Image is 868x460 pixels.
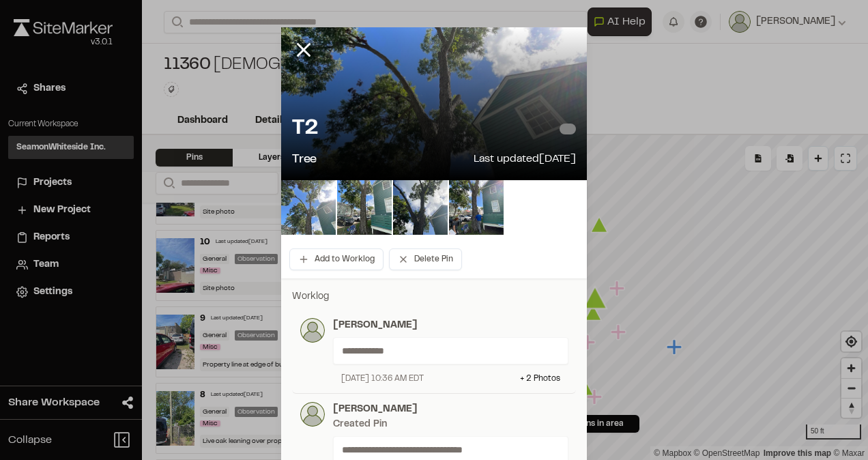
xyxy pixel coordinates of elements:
div: Created Pin [333,417,387,432]
button: Add to Worklog [289,248,384,270]
div: [DATE] 10:36 AM EDT [341,373,424,385]
img: photo [300,318,325,343]
p: Last updated [DATE] [474,151,576,169]
p: [PERSON_NAME] [333,318,568,333]
div: + 2 Photo s [520,373,560,385]
img: file [281,180,336,235]
p: T2 [292,115,318,143]
img: file [337,180,392,235]
img: file [393,180,448,235]
img: file [449,180,504,235]
p: [PERSON_NAME] [333,402,568,417]
button: Delete Pin [389,248,462,270]
p: Tree [292,151,317,169]
p: Worklog [292,289,576,304]
img: photo [300,402,325,427]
